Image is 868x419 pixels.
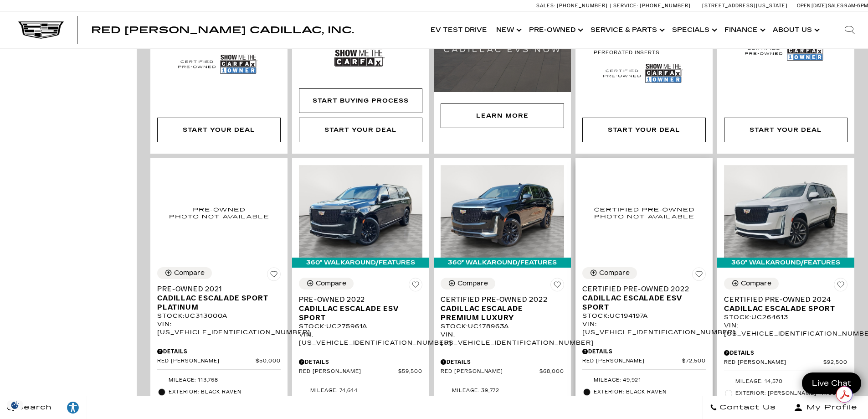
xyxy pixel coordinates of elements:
[157,320,281,336] div: VIN: [US_VEHICLE_IDENTIFICATION_NUMBER]
[703,396,783,419] a: Contact Us
[594,388,706,397] span: Exterior: Black Raven
[582,285,699,294] span: Certified Pre-Owned 2022
[550,278,564,295] button: Save Vehicle
[741,279,771,288] div: Compare
[724,278,779,290] button: Compare Vehicle
[299,331,422,347] div: VIN: [US_VEHICLE_IDENTIFICATION_NUMBER]
[157,285,274,294] span: Pre-Owned 2021
[292,258,429,268] div: 360° WalkAround/Features
[797,3,827,9] span: Open [DATE]
[299,278,354,290] button: Compare Vehicle
[844,3,868,9] span: 9 AM-6 PM
[524,12,586,48] a: Pre-Owned
[724,304,841,313] span: Cadillac Escalade Sport
[220,52,257,77] img: Show Me the CARFAX 1-Owner Badge
[539,368,564,375] span: $68,000
[582,320,706,336] div: VIN: [US_VEHICLE_IDENTIFICATION_NUMBER]
[441,278,495,290] button: Compare Vehicle
[750,125,822,135] div: Start Your Deal
[724,165,847,258] img: 2024 Cadillac Escalade Sport
[157,347,281,356] div: Pricing Details - Pre-Owned 2021 Cadillac Escalade Sport Platinum
[299,88,422,113] div: Start Buying Process
[608,125,680,135] div: Start Your Deal
[299,358,422,366] div: Pricing Details - Pre-Owned 2022 Cadillac Escalade ESV Sport
[682,358,706,365] span: $72,500
[14,401,52,414] span: Search
[441,295,564,322] a: Certified Pre-Owned 2022Cadillac Escalade Premium Luxury
[787,39,824,64] img: Show Me the CARFAX 1-Owner Badge
[692,267,706,285] button: Save Vehicle
[157,358,281,365] a: Red [PERSON_NAME] $50,000
[536,3,555,9] span: Sales:
[457,279,488,288] div: Compare
[434,258,571,268] div: 360° WalkAround/Features
[313,96,409,106] div: Start Buying Process
[724,359,823,366] span: Red [PERSON_NAME]
[299,165,422,258] img: 2022 Cadillac Escalade ESV Sport
[724,295,847,313] a: Certified Pre-Owned 2024Cadillac Escalade Sport
[476,111,529,121] div: Learn More
[299,295,416,304] span: Pre-Owned 2022
[832,12,868,48] div: Search
[157,358,256,365] span: Red [PERSON_NAME]
[724,359,847,366] a: Red [PERSON_NAME] $92,500
[582,118,706,142] div: Start Your Deal
[702,3,788,9] a: [STREET_ADDRESS][US_STATE]
[157,374,281,386] li: Mileage: 113,768
[603,64,641,83] img: Cadillac Certified Used Vehicle
[157,165,281,260] img: 2021 Cadillac Escalade Sport Platinum
[441,304,557,322] span: Cadillac Escalade Premium Luxury
[91,26,354,35] a: Red [PERSON_NAME] Cadillac, Inc.
[613,3,638,9] span: Service:
[299,368,398,375] span: Red [PERSON_NAME]
[582,165,706,260] img: 2022 Cadillac Escalade ESV Sport
[59,396,87,419] a: Explore your accessibility options
[724,376,847,388] li: Mileage: 14,570
[582,267,637,279] button: Compare Vehicle
[334,41,385,75] img: Show Me the CARFAX Badge
[724,118,847,142] div: Start Your Deal
[582,285,706,312] a: Certified Pre-Owned 2022Cadillac Escalade ESV Sport
[299,385,422,397] li: Mileage: 74,644
[267,267,281,285] button: Save Vehicle
[324,125,396,135] div: Start Your Deal
[441,368,539,375] span: Red [PERSON_NAME]
[409,278,422,295] button: Save Vehicle
[536,3,610,8] a: Sales: [PHONE_NUMBER]
[18,21,64,39] img: Cadillac Dark Logo with Cadillac White Text
[720,12,768,48] a: Finance
[441,103,564,128] div: Learn More
[59,401,87,414] div: Explore your accessibility options
[398,368,422,375] span: $59,500
[724,321,847,338] div: VIN: [US_VEHICLE_IDENTIFICATION_NUMBER]
[783,396,868,419] button: Open user profile menu
[834,278,847,295] button: Save Vehicle
[299,118,422,142] div: Start Your Deal
[724,349,847,357] div: Pricing Details - Certified Pre-Owned 2024 Cadillac Escalade Sport
[441,295,557,304] span: Certified Pre-Owned 2022
[582,347,706,356] div: Pricing Details - Certified Pre-Owned 2022 Cadillac Escalade ESV Sport
[299,368,422,375] a: Red [PERSON_NAME] $59,500
[582,294,699,312] span: Cadillac Escalade ESV Sport
[645,61,683,86] img: Show Me the CARFAX 1-Owner Badge
[557,3,608,9] span: [PHONE_NUMBER]
[426,12,492,48] a: EV Test Drive
[735,389,847,398] span: Exterior: [PERSON_NAME] Tricoat
[157,267,212,279] button: Compare Vehicle
[724,313,847,321] div: Stock : UC264613
[299,304,416,322] span: Cadillac Escalade ESV Sport
[5,400,26,410] section: Click to Open Cookie Consent Modal
[441,331,564,347] div: VIN: [US_VEHICLE_IDENTIFICATION_NUMBER]
[157,285,281,312] a: Pre-Owned 2021Cadillac Escalade Sport Platinum
[582,312,706,320] div: Stock : UC194197A
[316,279,346,288] div: Compare
[586,12,668,48] a: Service & Parts
[492,12,524,48] a: New
[299,295,422,322] a: Pre-Owned 2022Cadillac Escalade ESV Sport
[582,358,682,365] span: Red [PERSON_NAME]
[717,258,854,268] div: 360° WalkAround/Features
[745,42,782,60] img: Cadillac Certified Used Vehicle
[823,359,847,366] span: $92,500
[91,25,354,36] span: Red [PERSON_NAME] Cadillac, Inc.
